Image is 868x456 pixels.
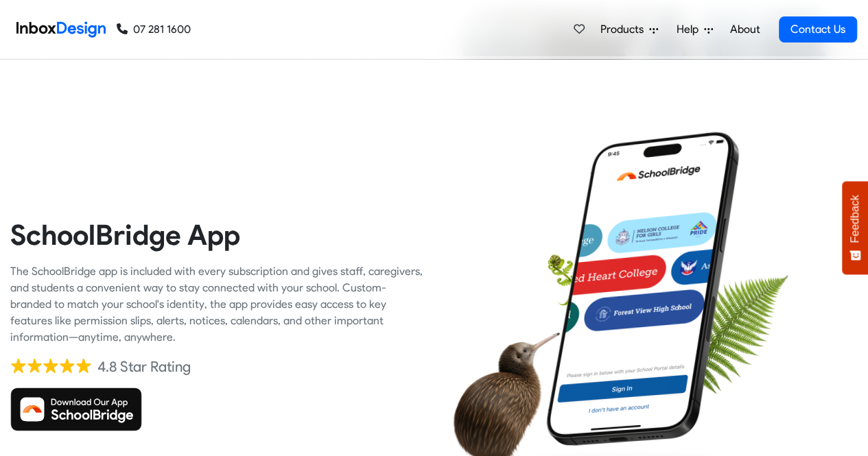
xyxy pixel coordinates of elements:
img: phone.png [532,131,754,447]
a: Products [595,16,664,43]
a: 07 281 1600 [117,21,191,38]
a: Help [671,16,718,43]
span: Products [600,21,649,38]
a: Contact Us [779,16,857,43]
span: Help [677,21,704,38]
button: Feedback - Show survey [842,181,868,274]
a: About [726,16,764,43]
div: 4.8 Star Rating [97,357,191,377]
span: Feedback [849,195,861,243]
div: The SchoolBridge app is included with every subscription and gives staff, caregivers, and student... [10,263,424,346]
heading: SchoolBridge App [10,217,424,252]
img: Download SchoolBridge App [10,387,142,431]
